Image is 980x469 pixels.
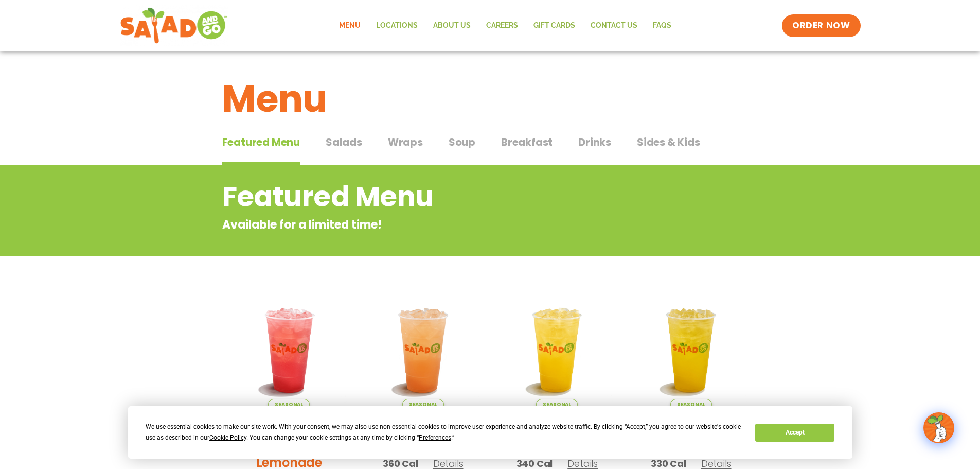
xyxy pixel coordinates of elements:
img: Product photo for Blackberry Bramble Lemonade [230,291,349,410]
a: GIFT CARDS [526,14,583,38]
span: ORDER NOW [792,20,850,32]
a: Careers [478,14,526,38]
a: FAQs [645,14,679,38]
div: Cookie Consent Prompt [128,406,852,459]
nav: Menu [331,14,679,38]
h2: Featured Menu [222,176,675,218]
img: Product photo for Mango Grove Lemonade [632,291,751,410]
div: We use essential cookies to make our site work. With your consent, we may also use non-essential ... [146,422,743,443]
span: Breakfast [501,134,553,150]
span: Seasonal [402,399,444,410]
span: Featured Menu [222,134,300,150]
a: Menu [331,14,368,38]
a: Locations [368,14,425,38]
span: Seasonal [268,399,310,410]
span: Seasonal [670,399,712,410]
img: wpChatIcon [924,413,953,442]
span: Soup [449,134,475,150]
span: Drinks [578,134,611,150]
a: Contact Us [583,14,645,38]
button: Accept [755,424,834,442]
h1: Menu [222,71,758,127]
p: Available for a limited time! [222,216,675,233]
span: Preferences [419,434,451,441]
img: Product photo for Sunkissed Yuzu Lemonade [498,291,617,410]
div: Tabbed content [222,131,758,166]
span: Sides & Kids [637,134,700,150]
a: ORDER NOW [782,14,860,37]
span: Seasonal [536,399,578,410]
img: Product photo for Summer Stone Fruit Lemonade [364,291,483,410]
span: Wraps [388,134,423,150]
span: Salads [326,134,362,150]
span: Cookie Policy [209,434,246,441]
img: new-SAG-logo-768×292 [120,5,228,46]
a: About Us [425,14,478,38]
